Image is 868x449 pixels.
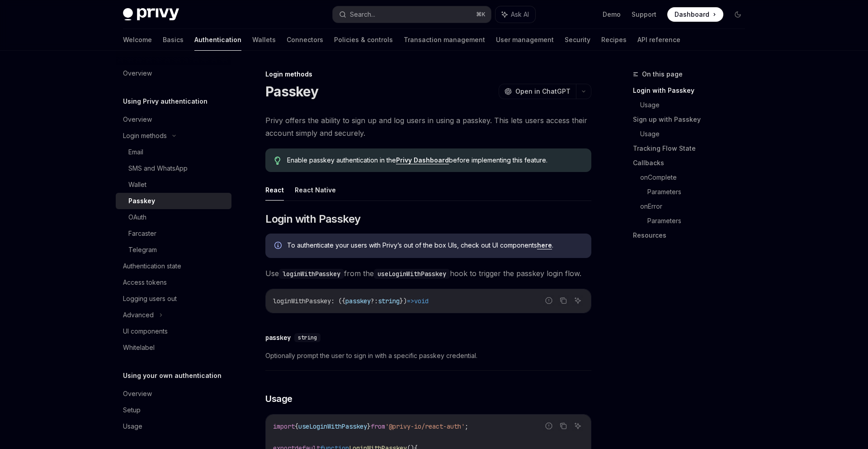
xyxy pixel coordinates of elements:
[642,69,683,80] span: On this page
[252,29,276,51] a: Wallets
[476,11,486,18] span: ⌘ K
[123,114,152,125] div: Overview
[123,130,167,141] div: Login methods
[116,291,231,307] a: Logging users out
[279,269,344,279] code: loginWithPasskey
[378,297,400,305] span: string
[128,179,146,190] div: Wallet
[265,392,292,405] span: Usage
[298,334,317,341] span: string
[116,242,231,258] a: Telegram
[331,297,345,305] span: : ({
[128,163,188,174] div: SMS and WhatsApp
[287,241,582,250] span: To authenticate your users with Privy’s out of the box UIs, check out UI components .
[496,29,554,51] a: User management
[633,228,752,243] a: Resources
[116,144,231,160] a: Email
[667,7,723,22] a: Dashboard
[273,297,331,305] span: loginWithPasskey
[116,65,231,81] a: Overview
[265,83,318,100] h1: Passkey
[333,6,491,23] button: Search...⌘K
[647,185,752,199] a: Parameters
[572,295,584,306] button: Ask AI
[295,422,298,430] span: {
[632,10,656,19] a: Support
[116,323,231,339] a: UI components
[537,241,552,249] a: here
[350,9,375,20] div: Search...
[557,420,569,432] button: Copy the contents from the code block
[116,193,231,209] a: Passkey
[123,96,208,107] h5: Using Privy authentication
[515,87,571,96] span: Open in ChatGPT
[163,29,184,51] a: Basics
[128,196,155,206] div: Passkey
[287,29,323,51] a: Connectors
[265,267,591,280] span: Use from the hook to trigger the passkey login flow.
[407,297,414,305] span: =>
[116,339,231,356] a: Whitelabel
[123,8,179,21] img: dark logo
[371,297,378,305] span: ?:
[557,295,569,306] button: Copy the contents from the code block
[123,342,155,353] div: Whitelabel
[345,297,371,305] span: passkey
[123,68,152,79] div: Overview
[367,422,371,430] span: }
[116,258,231,274] a: Authentication state
[128,228,156,239] div: Farcaster
[116,177,231,193] a: Wallet
[123,405,141,416] div: Setup
[116,160,231,177] a: SMS and WhatsApp
[633,156,752,170] a: Callbacks
[265,333,291,342] div: passkey
[731,7,745,22] button: Toggle dark mode
[495,6,535,23] button: Ask AI
[543,295,555,306] button: Report incorrect code
[543,420,555,432] button: Report incorrect code
[633,112,752,127] a: Sign up with Passkey
[647,214,752,228] a: Parameters
[123,326,168,337] div: UI components
[371,422,385,430] span: from
[116,402,231,418] a: Setup
[123,370,222,381] h5: Using your own authentication
[400,297,407,305] span: })
[123,277,167,288] div: Access tokens
[298,422,367,430] span: useLoginWithPasskey
[334,29,393,51] a: Policies & controls
[385,422,465,430] span: '@privy-io/react-auth'
[601,29,627,51] a: Recipes
[116,274,231,291] a: Access tokens
[499,84,576,99] button: Open in ChatGPT
[603,10,621,19] a: Demo
[465,422,468,430] span: ;
[295,179,336,201] button: React Native
[565,29,590,51] a: Security
[265,114,591,139] span: Privy offers the ability to sign up and log users in using a passkey. This lets users access thei...
[675,10,709,19] span: Dashboard
[123,388,152,399] div: Overview
[274,242,283,251] svg: Info
[640,199,752,214] a: onError
[396,156,449,164] a: Privy Dashboard
[273,422,295,430] span: import
[116,209,231,225] a: OAuth
[194,29,241,51] a: Authentication
[633,83,752,98] a: Login with Passkey
[116,225,231,242] a: Farcaster
[633,141,752,156] a: Tracking Flow State
[128,212,146,223] div: OAuth
[123,310,154,320] div: Advanced
[116,386,231,402] a: Overview
[274,157,281,165] svg: Tip
[265,212,360,226] span: Login with Passkey
[572,420,584,432] button: Ask AI
[511,10,529,19] span: Ask AI
[265,179,284,201] button: React
[123,293,177,304] div: Logging users out
[123,29,152,51] a: Welcome
[414,297,429,305] span: void
[123,261,181,272] div: Authentication state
